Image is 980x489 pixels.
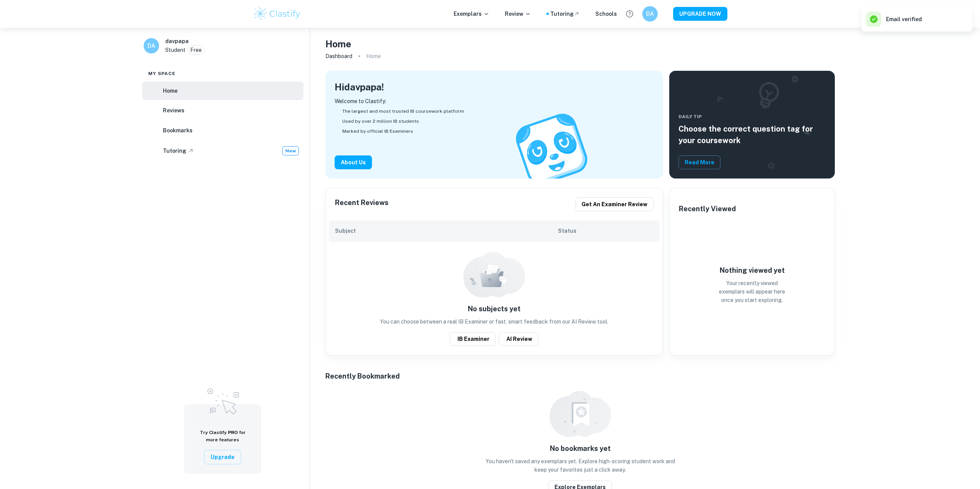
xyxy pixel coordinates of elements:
[165,37,189,45] h6: davpapa
[148,70,176,77] span: My space
[714,265,791,276] h6: Nothing viewed yet
[163,106,184,115] h6: Reviews
[714,279,791,304] p: Your recently viewed exemplars will appear here once you start exploring.
[165,46,186,54] p: Student
[163,147,186,155] h6: Tutoring
[163,126,193,135] h6: Bookmarks
[454,10,489,18] p: Exemplars
[595,10,617,18] a: Schools
[228,430,238,435] span: PRO
[335,197,389,211] h6: Recent Reviews
[342,128,413,135] span: Marked by official IB Examiners
[142,82,303,100] a: Home
[550,10,580,18] a: Tutoring
[673,7,727,21] button: UPGRADE NOW
[325,51,352,62] a: Dashboard
[645,10,654,18] h6: DA
[283,147,298,154] span: New
[642,6,658,22] button: DA
[335,80,384,94] h4: Hi davpapa !
[678,123,826,146] h5: Choose the correct question tag for your coursework
[342,108,464,115] span: The largest and most trusted IB coursework platform
[505,10,531,18] p: Review
[623,7,636,20] button: Help and Feedback
[147,42,156,50] h6: DA
[450,332,496,346] button: IB Examiner
[679,204,736,214] h6: Recently Viewed
[575,197,653,211] button: Get an examiner review
[550,443,611,454] h6: No bookmarks yet
[253,6,302,22] img: Clastify logo
[678,113,826,120] span: Daily Tip
[193,429,252,444] h6: Try Clastify for more features
[163,87,178,95] h6: Home
[142,141,303,160] a: TutoringNew
[558,227,653,235] h6: Status
[204,450,241,464] button: Upgrade
[329,317,660,326] p: You can choose between a real IB Examiner or fast, smart feedback from our AI Review tool.
[142,121,303,140] a: Bookmarks
[678,155,720,169] button: Read More
[325,37,351,51] h4: Home
[484,457,677,474] p: You haven't saved any exemplars yet. Explore high-scoring student work and keep your favorites ju...
[342,118,419,125] span: Used by over 2 million IB students
[325,371,400,382] h6: Recently Bookmarked
[190,46,202,54] p: Free
[335,155,372,169] button: About Us
[366,52,381,60] p: Home
[335,227,558,235] h6: Subject
[335,97,654,105] p: Welcome to Clastify:
[329,304,660,314] h6: No subjects yet
[499,332,538,346] button: AI Review
[142,102,303,120] a: Reviews
[866,12,922,27] div: Email verified
[203,384,242,417] img: Upgrade to Pro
